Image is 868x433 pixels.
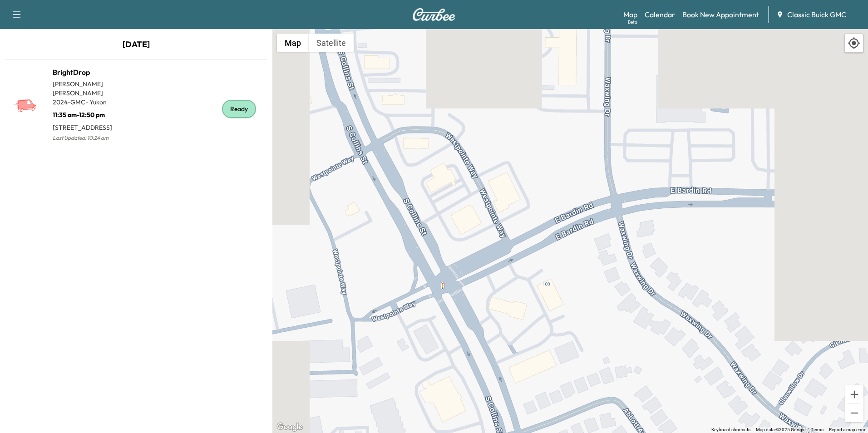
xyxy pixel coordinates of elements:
button: Zoom out [845,404,863,422]
button: Keyboard shortcuts [711,427,750,433]
div: Beta [628,19,637,25]
p: Last Updated: 10:24 am [53,132,136,144]
div: Ready [222,100,256,118]
a: MapBeta [623,9,637,20]
img: Curbee Logo [412,8,456,21]
p: [STREET_ADDRESS] [53,119,136,132]
h1: BrightDrop [53,67,136,78]
span: Classic Buick GMC [787,9,846,20]
img: Google [275,421,305,433]
p: 2024 - GMC - Yukon [53,98,136,107]
button: Zoom in [845,385,863,403]
p: 11:35 am - 12:50 pm [53,107,136,119]
a: Report a map error [829,427,865,432]
p: [PERSON_NAME] [PERSON_NAME] [53,79,136,98]
div: Recenter map [844,34,863,53]
a: Book New Appointment [682,9,759,20]
a: Calendar [645,9,675,20]
button: Show street map [277,34,309,52]
a: Terms (opens in new tab) [811,427,824,432]
a: Open this area in Google Maps (opens a new window) [275,421,305,433]
span: Map data ©2025 Google [756,427,805,432]
button: Show satellite imagery [309,34,354,52]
